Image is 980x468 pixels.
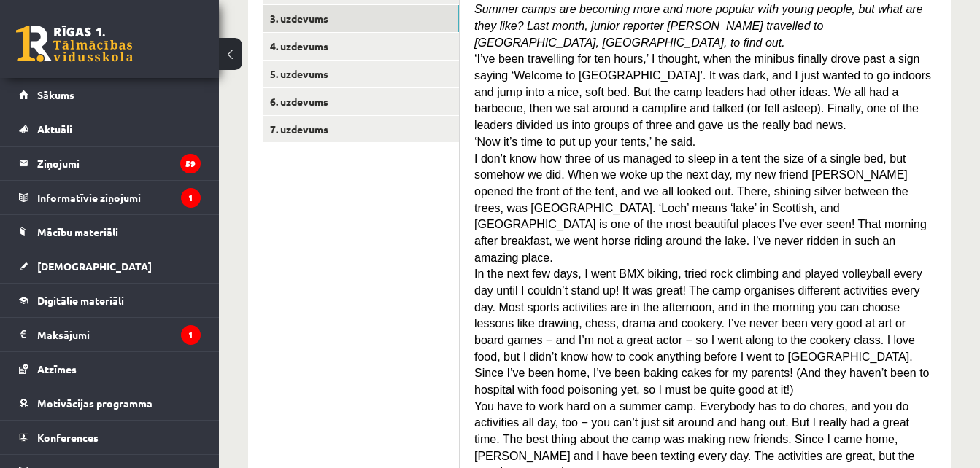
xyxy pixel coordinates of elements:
[37,431,99,444] span: Konferences
[474,268,929,396] span: In the next few days, I went BMX biking, tried rock climbing and played volleyball every day unti...
[37,294,124,307] span: Digitālie materiāli
[263,116,459,143] a: 7. uzdevums
[19,318,201,351] a: Maksājumi1
[263,33,459,60] a: 4. uzdevums
[37,181,201,214] legend: Informatīvie ziņojumi
[37,260,152,273] span: [DEMOGRAPHIC_DATA]
[37,362,77,375] span: Atzīmes
[19,112,201,146] a: Aktuāli
[474,152,927,264] span: I don’t know how three of us managed to sleep in a tent the size of a single bed, but somehow we ...
[19,78,201,112] a: Sākums
[37,88,74,101] span: Sākums
[19,386,201,420] a: Motivācijas programma
[19,421,201,454] a: Konferences
[37,318,201,351] legend: Maksājumi
[37,122,72,136] span: Aktuāli
[19,249,201,283] a: [DEMOGRAPHIC_DATA]
[19,352,201,386] a: Atzīmes
[181,325,201,345] i: 1
[16,26,133,62] a: Rīgas 1. Tālmācības vidusskola
[19,147,201,180] a: Ziņojumi59
[263,88,459,115] a: 6. uzdevums
[37,397,153,410] span: Motivācijas programma
[37,225,118,238] span: Mācību materiāli
[19,284,201,317] a: Digitālie materiāli
[180,154,201,173] i: 59
[263,61,459,87] a: 5. uzdevums
[181,188,201,208] i: 1
[19,215,201,249] a: Mācību materiāli
[474,136,695,148] span: ‘Now it’s time to put up your tents,’ he said.
[19,181,201,214] a: Informatīvie ziņojumi1
[37,147,201,180] legend: Ziņojumi
[474,3,923,48] span: Summer camps are becoming more and more popular with young people, but what are they like? Last m...
[263,5,459,32] a: 3. uzdevums
[474,52,931,131] span: ‘I’ve been travelling for ten hours,’ I thought, when the minibus finally drove past a sign sayin...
